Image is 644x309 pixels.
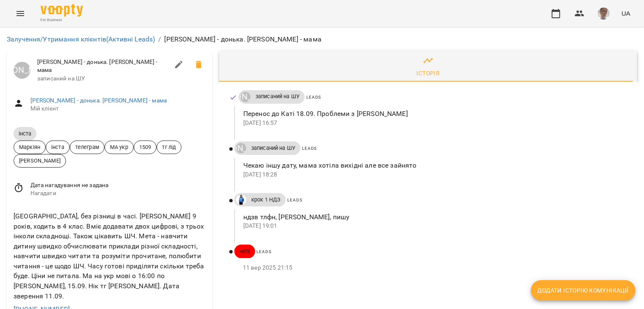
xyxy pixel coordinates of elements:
[236,143,246,153] div: Луцук Маркіян
[598,8,610,19] img: 4dd45a387af7859874edf35ff59cadb1.jpg
[158,34,161,44] li: /
[70,143,104,151] span: телеграм
[240,92,250,102] div: Луцук Маркіян
[14,143,45,151] span: Маркіян
[243,160,624,171] p: Чекаю іншу дату, мама хотіла вихідні але все зайнято
[618,6,634,21] button: UA
[7,34,637,44] nav: breadcrumb
[243,109,624,119] p: Перенос до Каті 18.09. Проблеми з [PERSON_NAME]
[37,74,169,83] span: записаний на ШУ
[250,93,305,100] span: записаний на ШУ
[7,35,155,43] a: Залучення/Утримання клієнтів(Активні Leads)
[243,264,624,272] p: 11 вер 2025 21:15
[14,157,66,165] span: [PERSON_NAME]
[12,210,207,303] div: [GEOGRAPHIC_DATA], без різниці в часі. [PERSON_NAME] 9 років, ходить в 4 клас. Вміє додавати двох...
[243,212,624,222] p: ндзв тлфн, [PERSON_NAME], пишу
[165,34,322,44] p: [PERSON_NAME] - донька. [PERSON_NAME] - мама
[287,198,302,202] span: Leads
[302,146,317,151] span: Leads
[134,143,157,151] span: 1509
[306,95,321,99] span: Leads
[105,143,133,151] span: МА укр
[243,222,624,230] p: [DATE] 19:01
[531,280,636,301] button: Додати історію комунікації
[234,248,255,255] span: нові
[30,189,206,198] span: Нагадати
[41,17,83,23] span: For Business
[30,181,206,190] span: Дата нагадування не задана
[14,62,30,79] a: [PERSON_NAME]
[246,144,300,152] span: записаний на ШУ
[239,92,250,102] a: [PERSON_NAME]
[14,62,30,79] div: Луцук Маркіян
[30,97,167,104] a: [PERSON_NAME] - донька. [PERSON_NAME] - мама
[417,68,440,78] div: Історія
[234,143,246,153] a: [PERSON_NAME]
[538,285,629,295] span: Додати історію комунікації
[246,196,286,204] span: крок 1 НДЗ
[236,195,246,205] img: Дащенко Аня
[243,119,624,127] p: [DATE] 16:57
[46,143,69,151] span: інста
[41,4,83,17] img: Voopty Logo
[243,171,624,179] p: [DATE] 18:28
[14,130,36,137] span: інста
[234,195,246,205] a: Дащенко Аня
[622,9,630,18] span: UA
[257,249,272,254] span: Leads
[157,143,181,151] span: тг лід
[37,58,169,74] span: [PERSON_NAME] - донька. [PERSON_NAME] - мама
[30,105,206,113] span: Мій клієнт
[10,3,30,24] button: Menu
